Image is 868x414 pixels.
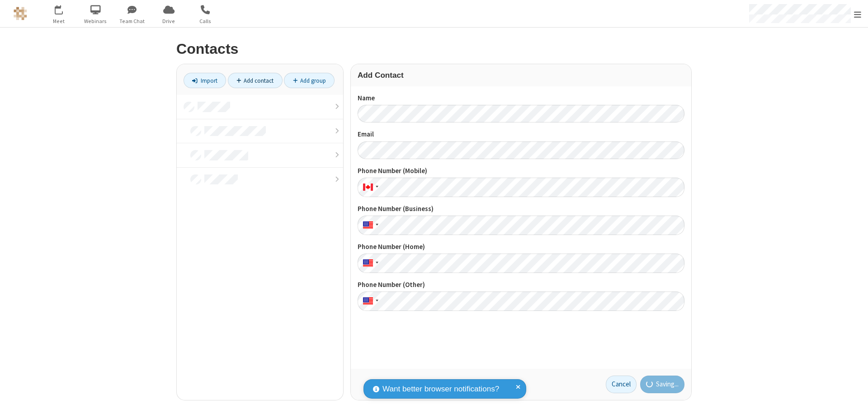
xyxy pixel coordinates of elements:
[358,292,381,311] div: United States: + 1
[42,17,76,25] span: Meet
[358,280,684,290] label: Phone Number (Other)
[358,178,381,197] div: Canada: + 1
[358,166,684,176] label: Phone Number (Mobile)
[152,17,186,25] span: Drive
[358,129,684,140] label: Email
[358,93,684,103] label: Name
[61,5,67,12] div: 2
[79,17,113,25] span: Webinars
[176,41,692,57] h2: Contacts
[14,7,27,20] img: QA Selenium DO NOT DELETE OR CHANGE
[606,376,637,394] a: Cancel
[184,73,226,88] a: Import
[284,73,335,88] a: Add group
[358,254,381,273] div: United States: + 1
[358,204,684,214] label: Phone Number (Business)
[228,73,283,88] a: Add contact
[640,376,685,394] button: Saving...
[189,17,222,25] span: Calls
[358,242,684,252] label: Phone Number (Home)
[845,390,861,408] iframe: Chat
[656,379,679,390] span: Saving...
[115,17,149,25] span: Team Chat
[382,383,499,395] span: Want better browser notifications?
[358,216,381,235] div: United States: + 1
[358,71,684,80] h3: Add Contact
